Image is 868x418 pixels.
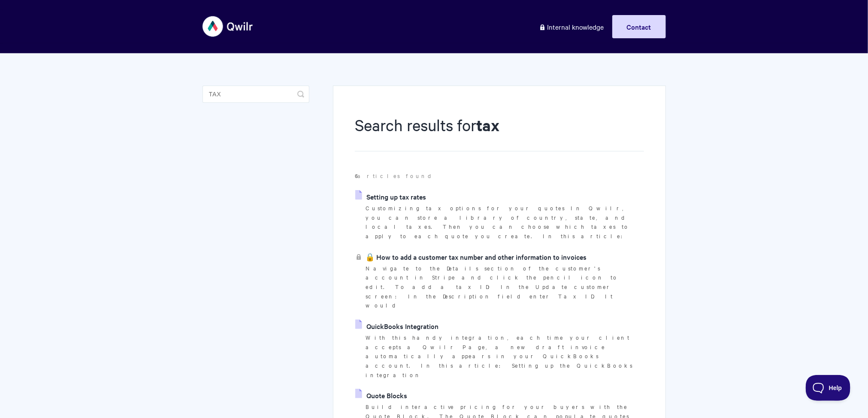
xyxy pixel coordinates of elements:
[366,203,644,241] p: Customizing tax options for your quotes In Qwilr, you can store a library of country, state, and ...
[355,171,644,181] p: articles found
[612,15,666,38] a: Contact
[476,114,499,135] strong: tax
[366,264,644,310] p: Navigate to the Details section of the customer's account in Stripe and click the pencil icon to ...
[203,10,254,43] img: Qwilr Help Center
[355,114,644,151] h1: Search results for
[355,389,407,402] a: Quote Blocks
[355,320,439,332] a: QuickBooks Integration
[355,250,587,263] a: 🔒 How to add a customer tax number and other information to invoices
[806,375,851,401] iframe: Toggle Customer Support
[366,333,644,380] p: With this handy integration, each time your client accepts a Qwilr Page, a new draft invoice auto...
[355,190,426,203] a: Setting up tax rates
[203,86,309,103] input: Search
[533,15,611,38] a: Internal knowledge
[355,172,357,180] strong: 6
